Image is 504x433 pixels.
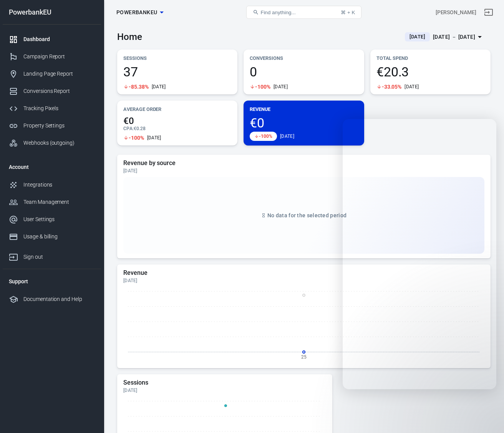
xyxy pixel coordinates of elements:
[23,253,95,261] div: Sign out
[152,84,166,90] div: [DATE]
[433,32,475,42] div: [DATE] － [DATE]
[147,135,161,141] div: [DATE]
[267,212,346,218] span: No data for the selected period
[3,228,101,245] a: Usage & billing
[123,159,484,167] h5: Revenue by source
[123,387,326,393] div: [DATE]
[3,100,101,117] a: Tracking Pixels
[123,65,231,78] span: 37
[113,5,166,20] button: PowerbankEU
[259,134,272,139] span: -100%
[129,84,149,89] span: -85.38%
[3,117,101,134] a: Property Settings
[23,104,95,112] div: Tracking Pixels
[3,134,101,152] a: Webhooks (outgoing)
[123,116,231,126] span: €0
[23,139,95,147] div: Webhooks (outgoing)
[123,105,231,113] p: Average Order
[134,126,146,131] span: €0.28
[123,54,231,62] p: Sessions
[123,278,484,284] div: [DATE]
[479,3,498,21] a: Sign out
[23,70,95,78] div: Landing Page Report
[23,181,95,189] div: Integrations
[23,122,95,130] div: Property Settings
[250,116,358,129] span: €0
[250,65,358,78] span: 0
[3,9,101,16] div: PowerbankEU
[3,193,101,211] a: Team Management
[3,158,101,176] li: Account
[382,84,402,89] span: -33.05%
[274,84,288,90] div: [DATE]
[23,215,95,223] div: User Settings
[116,8,157,17] span: PowerbankEU
[250,54,358,62] p: Conversions
[246,6,361,19] button: Find anything...⌘ + K
[123,126,134,131] span: CPA :
[436,8,476,17] div: Account id: euM9DEON
[3,31,101,48] a: Dashboard
[376,65,484,78] span: €20.3
[301,354,307,359] tspan: 25
[478,395,496,414] iframe: Intercom live chat
[255,84,270,89] span: -100%
[117,31,142,42] h3: Home
[3,272,101,291] li: Support
[23,295,95,303] div: Documentation and Help
[343,119,496,389] iframe: To enrich screen reader interactions, please activate Accessibility in Grammarly extension settings
[3,211,101,228] a: User Settings
[399,31,491,43] button: [DATE][DATE] － [DATE]
[3,83,101,100] a: Conversions Report
[260,10,295,15] span: Find anything...
[405,84,419,90] div: [DATE]
[123,168,484,174] div: [DATE]
[123,379,326,387] h5: Sessions
[23,233,95,241] div: Usage & billing
[123,269,484,277] h5: Revenue
[280,133,294,139] div: [DATE]
[23,53,95,61] div: Campaign Report
[129,135,144,140] span: -100%
[3,176,101,193] a: Integrations
[3,245,101,266] a: Sign out
[23,87,95,95] div: Conversions Report
[23,198,95,206] div: Team Management
[376,54,484,62] p: Total Spend
[3,65,101,83] a: Landing Page Report
[341,10,355,15] div: ⌘ + K
[250,105,358,113] p: Revenue
[406,33,428,41] span: [DATE]
[3,48,101,65] a: Campaign Report
[23,35,95,43] div: Dashboard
